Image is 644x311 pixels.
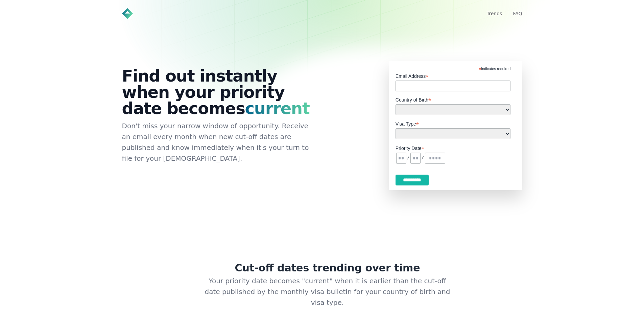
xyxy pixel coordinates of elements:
[487,11,502,16] a: Trends
[245,99,310,118] span: current
[407,155,410,161] pre: /
[396,71,510,80] label: Email Address
[122,120,317,164] p: Don't miss your narrow window of opportunity. Receive an email every month when new cut-off dates...
[122,68,317,116] h1: Find out instantly when your priority date becomes
[513,11,522,16] a: FAQ
[396,119,510,127] label: Visa Type
[421,155,424,161] pre: /
[396,61,510,71] div: indicates required
[396,95,510,103] label: Country of Birth
[138,262,506,275] h2: Cut-off dates trending over time
[396,143,516,152] label: Priority Date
